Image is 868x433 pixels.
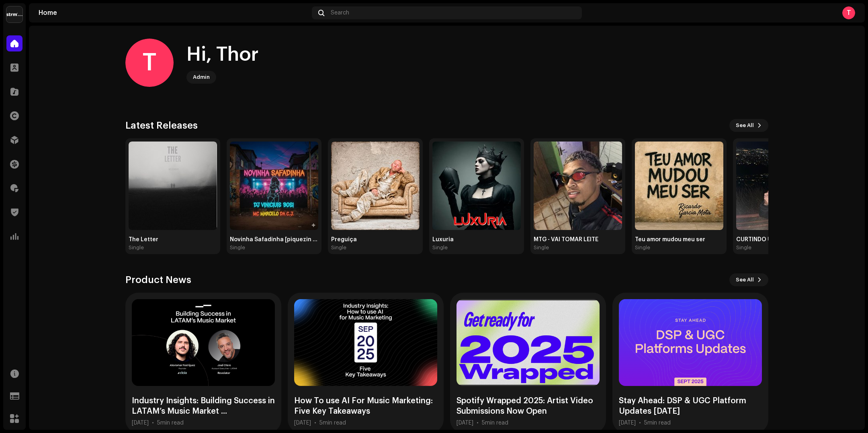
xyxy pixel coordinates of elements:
button: See All [729,119,768,132]
img: 9b3debea-1851-4079-8311-139ced606a32 [432,142,521,230]
img: e6f5c97b-febc-405c-a830-e8decc0df4ab [129,142,217,230]
div: Single [736,244,751,251]
div: • [639,420,641,426]
img: 101f47e1-e14a-4583-bfa3-1538fb69d0bb [230,142,318,230]
div: Industry Insights: Building Success in LATAM’s Music Market ... [132,396,275,417]
img: 408b884b-546b-4518-8448-1008f9c76b02 [6,6,23,23]
div: Home [39,10,309,16]
div: • [477,420,479,426]
div: [DATE] [132,420,149,426]
span: min read [160,420,184,426]
div: 5 [157,420,184,426]
h3: Latest Releases [125,119,198,132]
div: Admin [193,72,210,82]
div: Preguiça [331,236,420,243]
div: Single [331,244,346,251]
div: CURTINDO UM MIRANTE [736,236,825,243]
span: Search [331,10,349,16]
div: T [125,39,174,87]
div: How To use AI For Music Marketing: Five Key Takeaways [294,396,437,417]
div: Single [534,244,549,251]
span: min read [485,420,508,426]
div: Single [635,244,650,251]
div: 5 [319,420,346,426]
div: • [152,420,154,426]
div: Luxuria [432,236,521,243]
div: [DATE] [457,420,473,426]
img: 05dfefc7-1ee9-4e97-b106-5805a1bd883b [736,142,825,230]
div: Single [230,244,245,251]
div: [DATE] [294,420,311,426]
div: 5 [644,420,671,426]
div: Stay Ahead: DSP & UGC Platform Updates [DATE] [619,396,762,417]
div: Teu amor mudou meu ser [635,236,723,243]
span: min read [647,420,671,426]
div: Hi, Thor [186,42,259,68]
span: See All [736,272,754,288]
div: Single [129,244,144,251]
div: T [842,6,855,19]
div: The Letter [129,236,217,243]
img: fb3667bd-1fe5-45b7-af54-b21d9fadf5c2 [635,142,723,230]
div: MTG - VAI TOMAR LEITE [534,236,622,243]
div: • [314,420,316,426]
button: See All [729,273,768,286]
div: 5 [482,420,508,426]
img: 3ef195c8-58b2-4028-84d3-9125a469cf87 [534,142,622,230]
div: Novinha Safadinha [piquezin de [GEOGRAPHIC_DATA]] [230,236,318,243]
div: [DATE] [619,420,636,426]
span: min read [323,420,346,426]
h3: Product News [125,273,191,286]
span: See All [736,117,754,133]
img: 94424154-02cc-451a-82c9-1e63b9829420 [331,142,420,230]
div: Single [432,244,448,251]
div: Spotify Wrapped 2025: Artist Video Submissions Now Open [457,396,600,417]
